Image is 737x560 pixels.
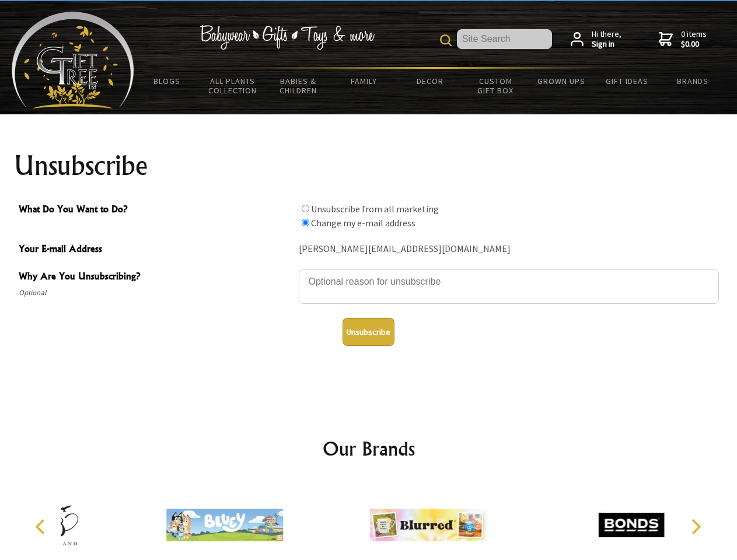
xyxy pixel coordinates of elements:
[681,29,707,50] span: 0 items
[592,29,621,50] span: Hi there,
[19,202,293,219] span: What Do You Want to Do?
[29,514,55,540] button: Previous
[311,203,439,215] label: Unsubscribe from all marketing
[659,29,707,50] a: 0 items$0.00
[457,29,552,49] input: Site Search
[200,69,266,103] a: All Plants Collection
[134,69,200,93] a: BLOGS
[528,69,594,93] a: Grown Ups
[299,269,719,304] textarea: Why Are You Unsubscribing?
[19,242,293,258] span: Your E-mail Address
[19,286,293,300] span: Optional
[14,152,724,180] h1: Unsubscribe
[19,269,293,286] span: Why Are You Unsubscribing?
[311,217,415,229] label: Change my e-mail address
[299,240,719,258] div: [PERSON_NAME][EMAIL_ADDRESS][DOMAIN_NAME]
[12,12,134,108] img: Babyware - Gifts - Toys and more...
[594,69,660,93] a: Gift Ideas
[463,69,529,103] a: Custom Gift Box
[683,514,708,540] button: Next
[592,39,621,50] strong: Sign in
[200,25,375,50] img: Babywear - Gifts - Toys & more
[331,69,397,93] a: Family
[681,39,707,50] strong: $0.00
[660,69,726,93] a: Brands
[302,219,309,226] input: What Do You Want to Do?
[343,318,394,346] button: Unsubscribe
[23,435,714,463] h2: Our Brands
[266,69,331,103] a: Babies & Children
[571,29,621,50] a: Hi there,Sign in
[440,34,452,46] img: product search
[302,205,309,212] input: What Do You Want to Do?
[397,69,463,93] a: Decor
